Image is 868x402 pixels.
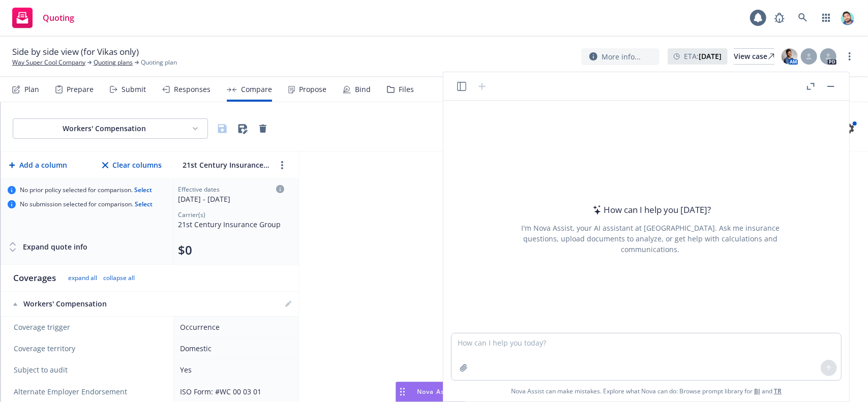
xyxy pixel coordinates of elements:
[734,49,774,64] div: View case
[122,85,146,94] div: Submit
[276,159,288,171] a: more
[396,382,466,402] button: Nova Assist
[840,10,856,26] img: photo
[8,4,78,32] a: Quoting
[417,387,457,396] span: Nova Assist
[774,387,782,395] a: TR
[14,322,163,332] span: Coverage trigger
[178,185,284,204] div: Click to edit column carrier quote details
[178,242,192,258] button: $0
[734,48,774,65] a: View case
[396,382,409,401] div: Drag to move
[7,155,69,175] button: Add a column
[355,85,371,94] div: Bind
[20,200,153,208] span: No submission selected for comparison.
[507,223,793,255] div: I'm Nova Assist, your AI assistant at [GEOGRAPHIC_DATA]. Ask me insurance questions, upload docum...
[178,242,284,258] div: Total premium (click to edit billing info)
[180,343,288,354] div: Domestic
[399,85,414,94] div: Files
[816,8,836,28] a: Switch app
[180,158,272,172] input: 21st Century Insurance Group
[282,298,294,310] a: editPencil
[43,14,74,22] span: Quoting
[241,85,272,94] div: Compare
[684,51,722,61] span: ETA :
[581,48,660,65] button: More info...
[94,58,133,67] a: Quoting plans
[14,387,127,397] span: Alternate Employer Endorsement
[13,118,208,139] button: Workers' Compensation
[590,203,711,217] div: How can I help you [DATE]?
[141,58,177,67] span: Quoting plan
[13,299,164,309] div: Workers' Compensation
[178,194,284,204] div: [DATE] - [DATE]
[100,155,164,175] button: Clear columns
[14,365,163,375] span: Subject to audit
[178,219,284,230] div: 21st Century Insurance Group
[14,344,163,354] span: Coverage territory
[180,364,288,375] div: Yes
[174,85,211,94] div: Responses
[12,58,85,67] a: Way Super Cool Company
[180,322,288,332] div: Occurrence
[754,387,760,395] a: BI
[782,48,798,65] img: photo
[24,85,39,94] div: Plan
[602,51,641,62] span: More info...
[12,46,139,58] span: Side by side view (for Vikas only)
[180,386,288,397] div: ISO Form: #WC 00 03 01
[8,237,87,257] button: Expand quote info
[178,210,284,219] div: Carrier(s)
[103,274,135,282] button: collapse all
[68,274,97,282] button: expand all
[20,186,152,194] span: No prior policy selected for comparison.
[178,185,284,194] div: Effective dates
[844,50,856,63] a: more
[793,8,813,28] a: Search
[21,123,187,134] div: Workers' Compensation
[511,381,782,401] span: Nova Assist can make mistakes. Explore what Nova can do: Browse prompt library for and
[67,85,94,94] div: Prepare
[13,272,56,284] div: Coverages
[769,8,790,28] a: Report a Bug
[699,51,722,61] strong: [DATE]
[299,85,326,94] div: Propose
